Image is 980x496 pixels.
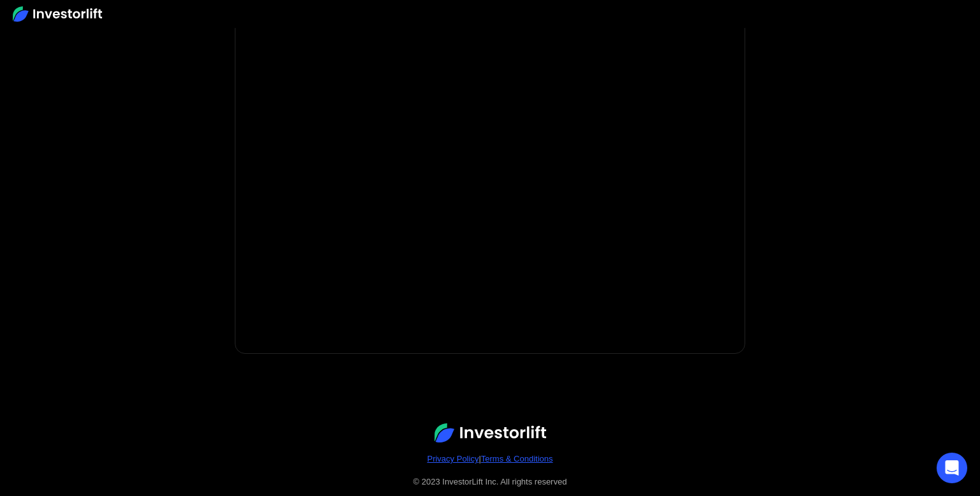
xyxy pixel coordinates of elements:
[937,453,967,483] div: Open Intercom Messenger
[481,454,553,463] a: Terms & Conditions
[26,453,954,465] div: |
[427,454,479,463] a: Privacy Policy
[26,476,954,488] div: © 2023 InvestorLift Inc. All rights reserved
